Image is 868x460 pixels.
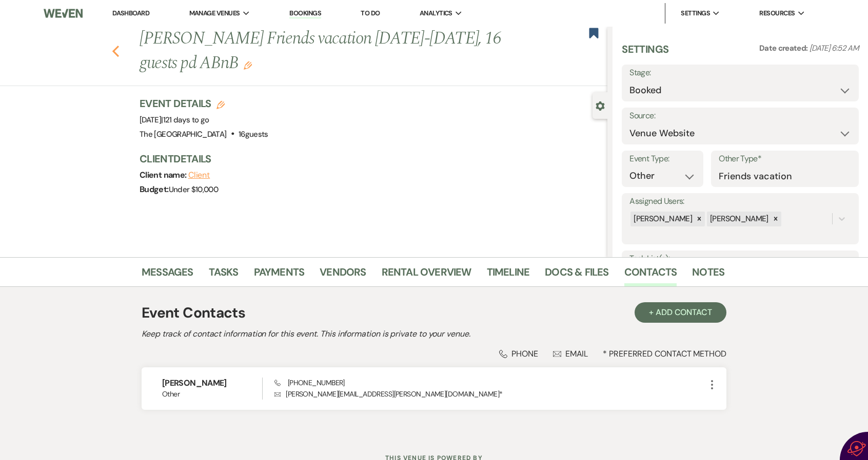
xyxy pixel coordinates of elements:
span: Date created: [759,43,810,53]
div: * Preferred Contact Method [142,348,726,359]
span: Other [162,389,262,400]
a: Notes [692,264,724,286]
span: Budget: [140,184,169,195]
span: [DATE] [140,115,209,125]
h3: Client Details [140,152,597,166]
span: Client name: [140,170,188,180]
label: Event Type: [629,152,696,166]
a: Bookings [289,9,321,18]
button: Client [188,171,210,179]
img: Weven Logo [44,3,83,24]
h3: Settings [622,42,668,65]
h6: [PERSON_NAME] [162,378,262,389]
a: To Do [361,9,380,17]
a: Vendors [320,264,366,286]
a: Messages [142,264,193,286]
a: Payments [254,264,305,286]
label: Stage: [629,66,851,80]
h1: Event Contacts [142,302,245,324]
h3: Event Details [140,96,268,111]
h1: [PERSON_NAME] Friends vacation [DATE]-[DATE], 16 guests pd ABnB [140,27,510,75]
button: + Add Contact [635,302,726,323]
a: Tasks [209,264,239,286]
label: Other Type* [719,152,851,166]
span: The [GEOGRAPHIC_DATA] [140,129,227,139]
button: Close lead details [596,100,605,110]
span: 121 days to go [163,115,209,125]
div: [PERSON_NAME] [630,212,694,226]
a: Dashboard [112,9,149,17]
div: Phone [499,348,538,359]
button: Edit [244,60,252,70]
span: | [161,115,209,125]
div: [PERSON_NAME] [707,212,770,226]
div: Email [553,348,588,359]
span: Resources [759,8,795,18]
label: Task List(s): [629,252,851,266]
span: Under $10,000 [169,184,219,195]
a: Docs & Files [545,264,608,286]
label: Source: [629,109,851,123]
p: [PERSON_NAME][EMAIL_ADDRESS][PERSON_NAME][DOMAIN_NAME] * [274,388,706,400]
span: [DATE] 6:52 AM [810,43,859,53]
label: Assigned Users: [629,194,851,209]
a: Rental Overview [382,264,471,286]
span: 16 guests [239,129,268,139]
a: Contacts [624,264,677,286]
a: Timeline [487,264,530,286]
span: Manage Venues [189,8,240,18]
span: Analytics [420,8,452,18]
span: [PHONE_NUMBER] [274,378,345,387]
h2: Keep track of contact information for this event. This information is private to your venue. [142,328,726,340]
span: Settings [681,8,710,18]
